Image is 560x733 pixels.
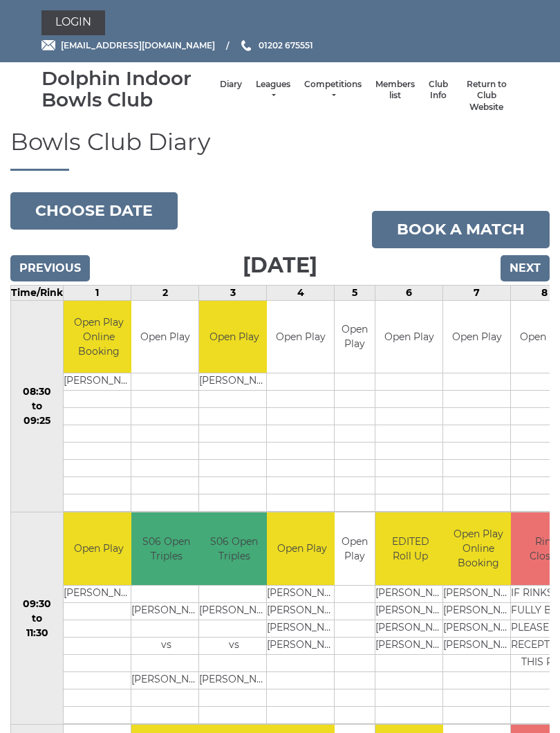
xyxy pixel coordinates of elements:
span: 01202 675551 [259,40,313,50]
td: Open Play [335,301,375,373]
img: Phone us [241,40,251,51]
div: Dolphin Indoor Bowls Club [41,68,213,111]
td: S06 Open Triples [199,512,269,585]
td: [PERSON_NAME] [375,602,445,620]
td: Time/Rink [11,285,64,300]
td: Open Play Online Booking [443,512,513,585]
td: Open Play [267,512,337,585]
td: Open Play [64,512,133,585]
a: Phone us 01202 675551 [239,39,313,52]
td: 3 [199,285,267,300]
span: [EMAIL_ADDRESS][DOMAIN_NAME] [61,40,215,50]
td: [PERSON_NAME] [443,585,513,602]
td: [PERSON_NAME] [199,671,269,689]
td: Open Play [335,512,375,585]
td: 09:30 to 11:30 [11,512,64,725]
td: [PERSON_NAME] [267,602,337,620]
td: EDITED Roll Up [375,512,445,585]
td: 6 [375,285,443,300]
a: Return to Club Website [462,79,512,113]
td: Open Play [131,301,198,373]
a: Diary [220,79,242,91]
a: Leagues [256,79,290,102]
a: Competitions [304,79,362,102]
td: [PERSON_NAME] [64,373,133,391]
td: [PERSON_NAME] [199,373,269,391]
h1: Bowls Club Diary [10,129,550,171]
td: [PERSON_NAME] [443,620,513,637]
td: [PERSON_NAME] [131,671,201,689]
td: [PERSON_NAME] [267,620,337,637]
a: Club Info [429,79,448,102]
td: 08:30 to 09:25 [11,300,64,512]
td: [PERSON_NAME] [375,637,445,654]
td: Open Play [375,301,442,373]
td: [PERSON_NAME] [199,602,269,620]
td: Open Play Online Booking [64,301,133,373]
td: [PERSON_NAME] [131,602,201,620]
td: 7 [443,285,511,300]
a: Email [EMAIL_ADDRESS][DOMAIN_NAME] [41,39,215,52]
td: [PERSON_NAME] [375,585,445,602]
td: S06 Open Triples [131,512,201,585]
td: Open Play [267,301,334,373]
td: vs [131,637,201,654]
input: Next [501,255,550,281]
td: Open Play [199,301,269,373]
td: [PERSON_NAME] [267,585,337,602]
input: Previous [10,255,90,281]
td: 5 [335,285,375,300]
td: [PERSON_NAME] [64,585,133,602]
img: Email [41,40,55,50]
td: [PERSON_NAME] [375,620,445,637]
td: Open Play [443,301,510,373]
td: vs [199,637,269,654]
td: 4 [267,285,335,300]
a: Book a match [372,211,550,248]
td: [PERSON_NAME] [443,637,513,654]
td: 1 [64,285,131,300]
td: 2 [131,285,199,300]
button: Choose date [10,192,178,230]
a: Login [41,10,105,35]
td: [PERSON_NAME] [443,602,513,620]
a: Members list [375,79,415,102]
td: [PERSON_NAME] [267,637,337,654]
